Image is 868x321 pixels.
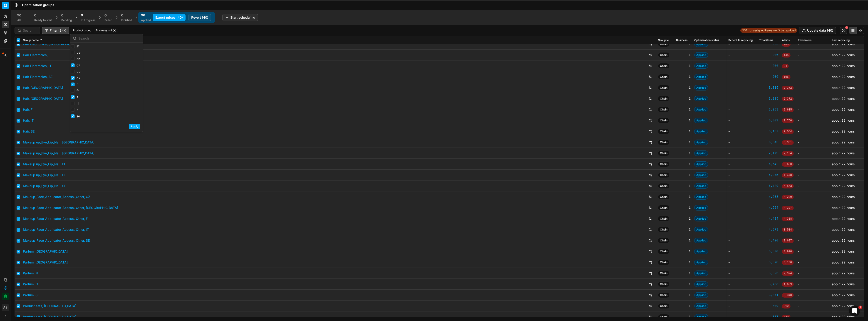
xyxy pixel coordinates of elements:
span: Applied [694,129,708,134]
a: 4,494 [759,216,778,221]
a: Parfum, SE [23,293,39,297]
span: 2,324 [782,271,794,276]
a: 3,825 [759,271,778,276]
span: about 22 hours [832,195,855,199]
nav: breadcrumb [22,3,54,7]
span: Applied [694,205,708,211]
a: 206 [759,64,778,68]
span: about 22 hours [832,162,855,166]
span: nl [77,101,79,105]
div: 1 [676,151,691,155]
div: Failed [104,18,112,22]
div: 1 [676,85,691,90]
button: Apply [129,124,140,129]
span: Applied [694,107,708,112]
div: 1 [676,140,691,145]
span: about 22 hours [832,238,855,242]
span: 1,699 [782,282,794,287]
td: - [796,159,830,170]
input: cz [71,63,75,67]
span: Applied [694,74,708,80]
span: Chain [658,74,670,80]
td: - [727,159,757,170]
span: 2,372 [782,97,794,101]
span: Chain [658,63,670,69]
a: 6,275 [759,173,778,177]
span: 0 [61,13,63,18]
td: - [727,279,757,290]
a: Hair Electronics, FI [23,53,51,57]
span: 4,327 [782,206,794,210]
td: - [727,148,757,159]
td: - [727,268,757,279]
span: se [77,114,80,118]
div: 837 [759,315,778,319]
div: 4,694 [759,206,778,210]
span: dk [77,76,80,80]
td: - [727,246,757,257]
td: - [727,181,757,191]
div: All [17,18,21,22]
a: 232Unassigned items won't be repriced [740,28,797,33]
div: 4,238 [759,195,778,199]
a: Makeup_Face_Applicator_Access._Other, FI [23,216,89,221]
span: Chain [658,227,670,232]
td: - [796,115,830,126]
span: Reviewers [798,38,811,42]
span: Unassigned items won't be repriced [749,29,796,32]
span: 1 [858,306,862,309]
a: 7,179 [759,151,778,155]
td: - [796,50,830,60]
span: about 22 hours [832,140,855,144]
input: at [71,44,75,48]
span: Chain [658,260,670,265]
a: 4,420 [759,238,778,243]
a: 6,542 [759,162,778,166]
span: pl [77,108,79,112]
a: 4,873 [759,227,778,232]
span: Applied [694,183,708,189]
input: it [71,95,75,99]
td: - [727,93,757,104]
a: 3,590 [759,249,778,254]
input: be [71,51,75,54]
span: 0 [34,13,36,18]
div: 1 [676,260,691,265]
span: Chain [658,161,670,167]
div: 6,043 [759,140,778,145]
a: Makeup up_Eye_Lip_Nail, [GEOGRAPHIC_DATA] [23,140,94,145]
span: about 22 hours [832,86,855,90]
a: 3,187 [759,129,778,134]
td: - [796,202,830,213]
span: Chain [658,249,670,254]
div: In Progress [81,18,95,22]
span: Chain [658,140,670,145]
span: Applied [694,140,708,145]
div: Finished [121,18,132,22]
span: 94 [782,64,789,68]
a: Product sets, [GEOGRAPHIC_DATA] [23,304,76,308]
span: ch [77,57,80,61]
span: Applied [694,96,708,101]
td: - [727,224,757,235]
span: 2,615 [782,108,794,112]
input: ch [71,57,75,61]
a: Makeup up_Eye_Lip_Nail, SE [23,184,66,188]
span: about 22 hours [832,108,855,111]
a: 3,733 [759,282,778,286]
div: Ready to start [34,18,52,22]
span: Applied [694,52,708,58]
a: Parfum, FI [23,271,38,276]
td: - [796,181,830,191]
button: Update data (40) [799,27,836,34]
a: 3,309 [759,118,778,123]
a: 6,429 [759,184,778,188]
td: - [727,257,757,268]
td: - [727,191,757,202]
span: Chain [658,183,670,189]
button: Business unit [94,28,118,33]
div: 3,283 [759,107,778,112]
